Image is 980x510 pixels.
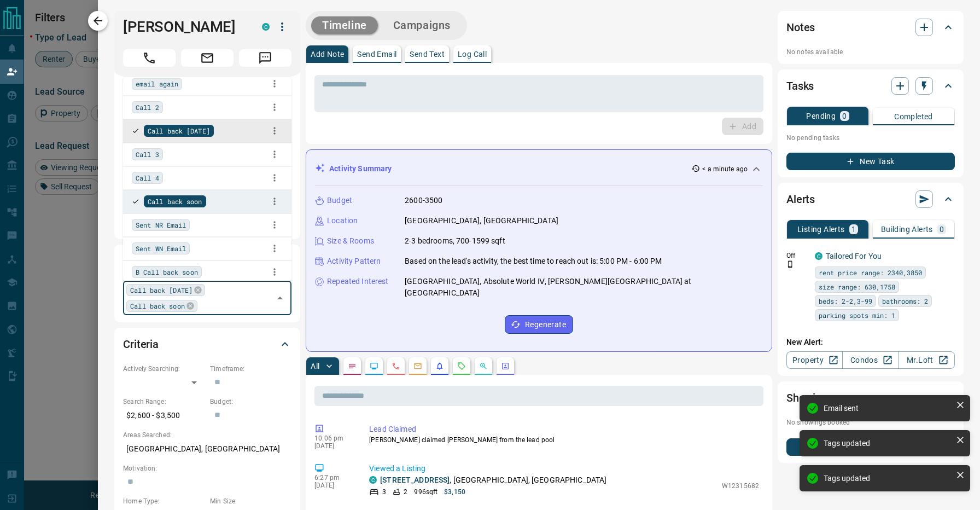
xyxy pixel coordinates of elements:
[327,235,374,247] p: Size & Rooms
[826,252,882,260] a: Tailored For You
[311,50,344,58] p: Add Note
[210,397,291,407] p: Budget:
[842,351,899,369] a: Condos
[370,362,378,370] svg: Lead Browsing Activity
[786,73,955,99] div: Tasks
[123,49,176,67] span: Call
[239,49,291,67] span: Message
[457,362,466,370] svg: Requests
[380,474,606,486] p: , [GEOGRAPHIC_DATA], [GEOGRAPHIC_DATA]
[136,173,159,184] span: Call 4
[369,476,377,484] div: condos.ca
[405,215,558,227] p: [GEOGRAPHIC_DATA], [GEOGRAPHIC_DATA]
[458,50,487,58] p: Log Call
[123,407,205,425] p: $2,600 - $3,500
[786,418,955,427] p: No showings booked
[357,50,396,58] p: Send Email
[786,77,814,95] h2: Tasks
[819,267,922,278] span: rent price range: 2340,3850
[786,351,843,369] a: Property
[940,225,944,233] p: 0
[327,215,358,227] p: Location
[824,439,952,448] div: Tags updated
[405,235,505,247] p: 2-3 bedrooms, 700-1599 sqft
[136,244,186,254] span: Sent WN Email
[272,291,288,306] button: Close
[123,430,291,440] p: Areas Searched:
[314,474,353,482] p: 6:27 pm
[806,112,836,120] p: Pending
[123,331,291,357] div: Criteria
[123,364,205,374] p: Actively Searching:
[210,364,291,374] p: Timeframe:
[314,482,353,489] p: [DATE]
[786,389,833,407] h2: Showings
[311,16,378,34] button: Timeline
[123,440,291,458] p: [GEOGRAPHIC_DATA], [GEOGRAPHIC_DATA]
[327,276,388,287] p: Repeated Interest
[786,438,955,456] button: New Showing
[392,362,400,370] svg: Calls
[314,442,353,450] p: [DATE]
[148,126,210,137] span: Call back [DATE]
[130,300,185,311] span: Call back soon
[786,337,955,348] p: New Alert:
[786,251,808,260] p: Off
[824,474,952,483] div: Tags updated
[435,362,444,370] svg: Listing Alerts
[123,335,159,353] h2: Criteria
[405,256,662,267] p: Based on the lead's activity, the best time to reach out is: 5:00 PM - 6:00 PM
[786,260,794,268] svg: Push Notification Only
[126,300,197,312] div: Call back soon
[136,79,178,90] span: email again
[786,130,955,146] p: No pending tasks
[126,284,205,296] div: Call back [DATE]
[311,362,319,370] p: All
[262,23,270,31] div: condos.ca
[405,276,763,299] p: [GEOGRAPHIC_DATA], Absolute World Ⅳ, [PERSON_NAME][GEOGRAPHIC_DATA] at [GEOGRAPHIC_DATA]
[819,281,895,292] span: size range: 630,1758
[899,351,955,369] a: Mr.Loft
[851,225,856,233] p: 1
[369,463,759,474] p: Viewed a Listing
[842,112,847,120] p: 0
[815,252,822,260] div: condos.ca
[136,267,198,278] span: B Call back soon
[123,397,205,407] p: Search Range:
[369,435,759,445] p: [PERSON_NAME] claimed [PERSON_NAME] from the lead pool
[136,220,186,231] span: Sent NR Email
[404,487,407,497] p: 2
[405,195,442,206] p: 2600-3500
[786,47,955,57] p: No notes available
[369,424,759,435] p: Lead Claimed
[819,295,872,306] span: beds: 2-2,3-99
[722,481,759,491] p: W12315682
[327,256,381,267] p: Activity Pattern
[702,164,748,174] p: < a minute ago
[444,487,465,497] p: $3,150
[314,434,353,442] p: 10:06 pm
[136,102,159,113] span: Call 2
[136,149,159,160] span: Call 3
[414,487,437,497] p: 996 sqft
[413,362,422,370] svg: Emails
[819,310,895,321] span: parking spots min: 1
[410,50,445,58] p: Send Text
[786,190,815,208] h2: Alerts
[894,113,933,120] p: Completed
[380,476,450,484] a: [STREET_ADDRESS]
[348,362,357,370] svg: Notes
[123,463,291,473] p: Motivation:
[786,153,955,170] button: New Task
[382,487,386,497] p: 3
[123,18,246,36] h1: [PERSON_NAME]
[479,362,488,370] svg: Opportunities
[824,404,952,413] div: Email sent
[210,496,291,506] p: Min Size:
[797,225,845,233] p: Listing Alerts
[315,159,763,179] div: Activity Summary< a minute ago
[881,225,933,233] p: Building Alerts
[786,385,955,411] div: Showings
[329,163,392,175] p: Activity Summary
[786,186,955,212] div: Alerts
